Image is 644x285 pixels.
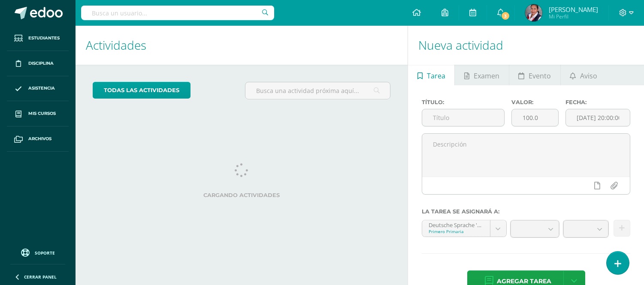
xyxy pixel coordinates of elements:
[35,250,55,256] span: Soporte
[7,76,69,102] a: Asistencia
[418,26,634,65] h1: Nueva actividad
[28,135,51,142] span: Archivos
[549,13,598,20] span: Mi Perfil
[10,246,65,258] a: Soporte
[549,5,598,14] span: [PERSON_NAME]
[474,66,499,86] span: Examen
[7,51,69,76] a: Disciplina
[93,82,190,99] a: todas las Actividades
[7,101,69,126] a: Mis cursos
[93,192,390,198] label: Cargando actividades
[529,66,551,86] span: Evento
[525,4,542,21] img: 7553e2040392ab0c00c32bf568c83c81.png
[501,11,510,21] span: 3
[422,99,505,105] label: Título:
[24,274,57,280] span: Cerrar panel
[245,82,390,99] input: Busca una actividad próxima aquí...
[422,109,504,126] input: Título
[511,99,558,105] label: Valor:
[566,109,630,126] input: Fecha de entrega
[28,35,60,42] span: Estudiantes
[565,99,630,105] label: Fecha:
[28,110,56,117] span: Mis cursos
[28,85,55,92] span: Asistencia
[509,65,560,85] a: Evento
[429,228,484,234] div: Primero Primaria
[81,6,274,20] input: Busca un usuario...
[427,66,445,86] span: Tarea
[7,126,69,152] a: Archivos
[422,220,506,237] a: Deutsche Sprache 'Alemán 1'Primero Primaria
[408,65,454,85] a: Tarea
[28,60,54,67] span: Disciplina
[455,65,508,85] a: Examen
[580,66,597,86] span: Aviso
[429,220,484,228] div: Deutsche Sprache 'Alemán 1'
[86,26,397,65] h1: Actividades
[512,109,558,126] input: Puntos máximos
[561,65,607,85] a: Aviso
[7,26,69,51] a: Estudiantes
[422,208,630,215] label: La tarea se asignará a:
